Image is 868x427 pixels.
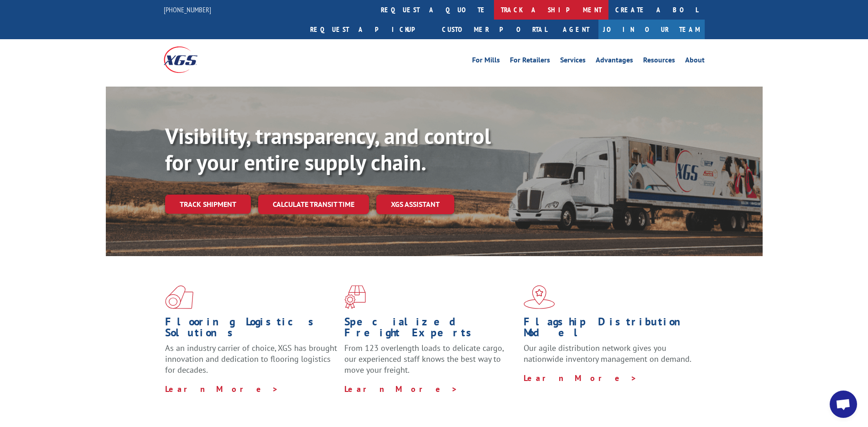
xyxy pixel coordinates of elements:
[524,373,637,383] a: Learn More >
[376,195,454,214] a: XGS ASSISTANT
[685,57,705,67] a: About
[344,316,517,343] h1: Specialized Freight Experts
[165,122,491,176] b: Visibility, transparency, and control for your entire supply chain.
[165,384,279,394] a: Learn More >
[524,285,555,309] img: xgs-icon-flagship-distribution-model-red
[524,316,696,343] h1: Flagship Distribution Model
[165,316,338,343] h1: Flooring Logistics Solutions
[643,57,675,67] a: Resources
[165,195,251,214] a: Track shipment
[165,285,193,309] img: xgs-icon-total-supply-chain-intelligence-red
[554,20,598,39] a: Agent
[472,57,500,67] a: For Mills
[258,195,369,214] a: Calculate transit time
[165,343,337,375] span: As an industry carrier of choice, XGS has brought innovation and dedication to flooring logistics...
[596,57,633,67] a: Advantages
[303,20,435,39] a: Request a pickup
[830,391,857,418] a: Open chat
[164,5,211,14] a: [PHONE_NUMBER]
[435,20,554,39] a: Customer Portal
[344,384,458,394] a: Learn More >
[344,343,517,383] p: From 123 overlength loads to delicate cargo, our experienced staff knows the best way to move you...
[344,285,366,309] img: xgs-icon-focused-on-flooring-red
[510,57,550,67] a: For Retailers
[560,57,586,67] a: Services
[524,343,691,364] span: Our agile distribution network gives you nationwide inventory management on demand.
[598,20,705,39] a: Join Our Team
